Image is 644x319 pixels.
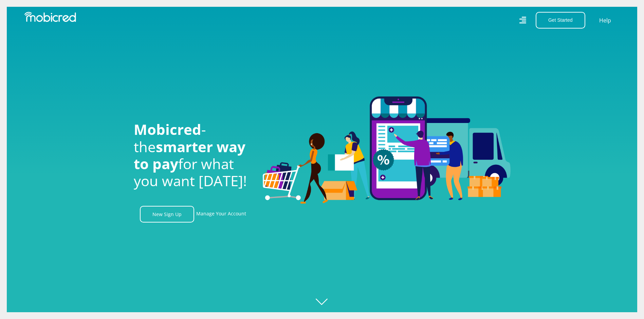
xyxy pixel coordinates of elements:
img: Welcome to Mobicred [263,96,511,204]
h1: - the for what you want [DATE]! [134,121,253,190]
a: New Sign Up [140,206,194,223]
a: Manage Your Account [196,206,246,223]
span: Mobicred [134,120,201,139]
img: Mobicred [24,12,76,22]
span: smarter way to pay [134,137,245,173]
button: Get Started [536,12,585,29]
a: Help [599,16,611,25]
